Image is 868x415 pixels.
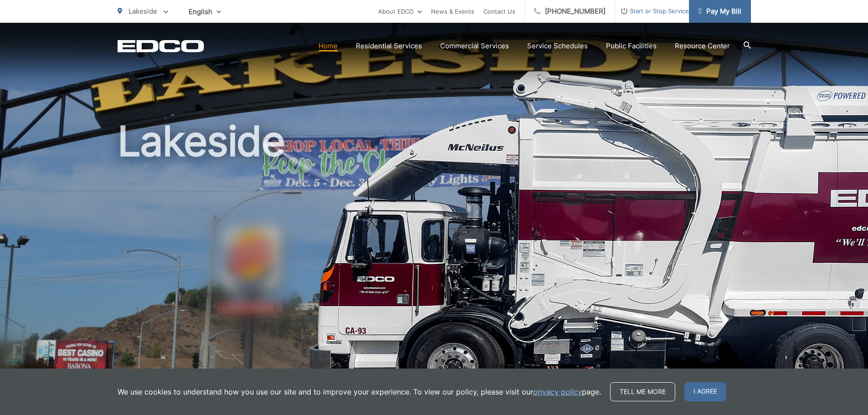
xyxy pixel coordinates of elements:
[318,41,338,51] a: Home
[533,386,582,397] a: privacy policy
[431,6,474,17] a: News & Events
[606,41,657,51] a: Public Facilities
[440,41,509,51] a: Commercial Services
[118,40,204,52] a: EDCD logo. Return to the homepage.
[698,6,741,17] span: Pay My Bill
[182,4,228,20] span: English
[610,382,675,401] a: Tell me more
[675,41,730,51] a: Resource Center
[128,7,157,15] span: Lakeside
[684,382,726,401] span: I agree
[118,386,601,397] p: We use cookies to understand how you use our site and to improve your experience. To view our pol...
[356,41,422,51] a: Residential Services
[527,41,588,51] a: Service Schedules
[483,6,515,17] a: Contact Us
[118,118,751,407] h1: Lakeside
[378,6,422,17] a: About EDCO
